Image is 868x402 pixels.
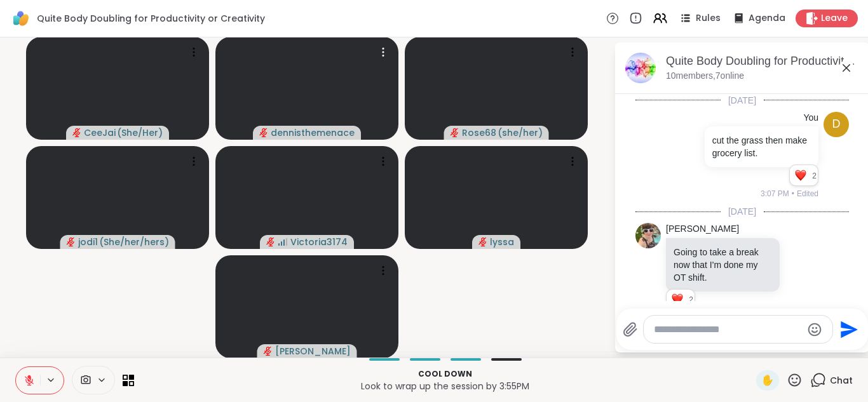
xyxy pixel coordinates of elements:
span: 2 [689,294,695,305]
span: [DATE] [721,94,764,107]
span: Edited [797,188,818,199]
span: audio-muted [72,128,81,137]
div: Reaction list [667,290,689,310]
a: [PERSON_NAME] [666,223,739,236]
p: Cool down [142,368,749,380]
p: Going to take a break now that I'm done my OT shift. [674,246,772,284]
span: audio-muted [478,238,487,246]
span: Rules [696,12,721,25]
span: Chat [830,374,853,387]
span: dennisthemenace [271,126,355,139]
span: ✋ [761,373,774,388]
span: audio-muted [451,128,459,137]
button: Emoji picker [807,322,822,337]
span: Agenda [749,12,785,25]
span: Victoria3174 [290,236,348,248]
span: audio-muted [266,238,275,246]
span: lyssa [490,236,514,248]
div: Reaction list [790,165,812,185]
span: d [832,116,841,133]
span: [DATE] [721,205,764,218]
span: Rose68 [462,126,496,139]
span: ( She/Her ) [117,126,163,139]
span: jodi1 [78,236,98,248]
button: Send [833,315,862,344]
span: audio-muted [67,238,76,246]
div: Quite Body Doubling for Productivity or Creativity, [DATE] [666,53,859,69]
span: • [792,188,794,199]
p: cut the grass then make grocery list. [712,134,811,159]
span: CeeJai [84,126,116,139]
span: ( she/her ) [498,126,543,139]
button: Reactions: love [670,295,684,305]
span: Leave [821,12,848,25]
button: Reactions: love [794,170,807,180]
textarea: Type your message [654,323,802,336]
span: audio-muted [259,128,268,137]
span: 3:07 PM [761,188,789,199]
span: ( She/her/hers ) [99,236,169,248]
span: audio-muted [264,347,273,356]
img: https://sharewell-space-live.sfo3.digitaloceanspaces.com/user-generated/3bf5b473-6236-4210-9da2-3... [635,223,661,248]
img: ShareWell Logomark [10,8,32,29]
h4: You [803,112,818,124]
img: Quite Body Doubling for Productivity or Creativity, Sep 13 [625,53,656,83]
span: Quite Body Doubling for Productivity or Creativity [37,12,265,25]
span: [PERSON_NAME] [275,345,351,358]
span: 2 [812,170,818,182]
p: Look to wrap up the session by 3:55PM [142,380,749,392]
p: 10 members, 7 online [666,70,744,83]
